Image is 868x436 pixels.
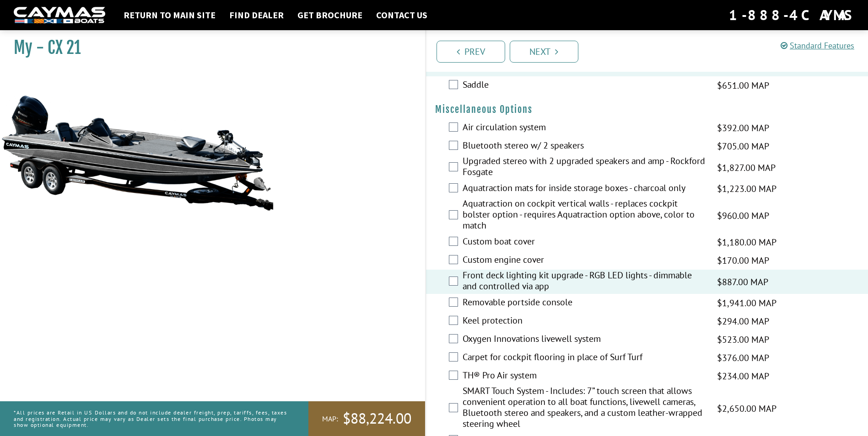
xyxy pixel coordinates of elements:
span: $294.00 MAP [717,314,769,328]
span: $2,650.00 MAP [717,402,776,415]
div: 1-888-4CAYMAS [729,5,854,25]
a: Return to main site [119,9,220,21]
label: Keel protection [463,315,706,328]
label: TH® Pro Air system [463,370,706,383]
a: Get Brochure [293,9,367,21]
span: $170.00 MAP [717,254,769,267]
label: Aquatraction on cockpit vertical walls - replaces cockpit bolster option - requires Aquatraction ... [463,198,706,233]
span: $1,827.00 MAP [717,161,776,175]
label: SMART Touch System - Includes: 7” touch screen that allows convenient operation to all boat funct... [463,385,706,431]
a: MAP:$88,224.00 [308,401,425,436]
span: $234.00 MAP [717,369,769,383]
a: Find Dealer [225,9,288,21]
span: $705.00 MAP [717,139,769,153]
h4: Miscellaneous Options [435,104,859,115]
span: $523.00 MAP [717,333,769,346]
label: Saddle [463,79,706,92]
label: Upgraded stereo with 2 upgraded speakers and amp - Rockford Fosgate [463,155,706,180]
span: $887.00 MAP [717,275,768,289]
span: $1,223.00 MAP [717,182,776,196]
h1: My - CX 21 [14,37,402,58]
span: $1,941.00 MAP [717,296,776,310]
span: $651.00 MAP [717,79,769,92]
label: Removable portside console [463,297,706,310]
span: $392.00 MAP [717,121,769,135]
img: white-logo-c9c8dbefe5ff5ceceb0f0178aa75bf4bb51f6bca0971e226c86eb53dfe498488.png [14,7,105,24]
label: Custom engine cover [463,254,706,267]
label: Aquatraction mats for inside storage boxes - charcoal only [463,182,706,196]
label: Front deck lighting kit upgrade - RGB LED lights - dimmable and controlled via app [463,270,706,294]
p: *All prices are Retail in US Dollars and do not include dealer freight, prep, tariffs, fees, taxe... [14,405,288,432]
span: $88,224.00 [343,409,411,428]
a: Next [510,41,578,63]
a: Standard Features [781,40,854,51]
a: Prev [437,41,505,63]
a: Contact Us [372,9,432,21]
span: $960.00 MAP [717,209,769,223]
label: Air circulation system [463,122,706,135]
label: Custom boat cover [463,236,706,249]
label: Bluetooth stereo w/ 2 speakers [463,140,706,153]
label: Oxygen Innovations livewell system [463,333,706,346]
span: $1,180.00 MAP [717,235,776,249]
label: Carpet for cockpit flooring in place of Surf Turf [463,351,706,365]
span: MAP: [322,414,338,424]
span: $376.00 MAP [717,351,769,365]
